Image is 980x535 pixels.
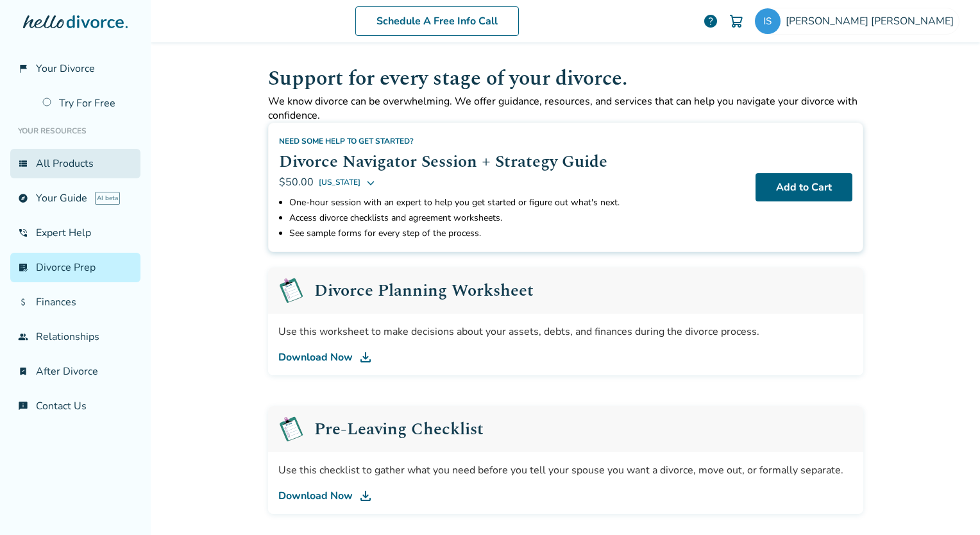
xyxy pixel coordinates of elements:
[10,149,140,178] a: view_listAll Products
[10,287,140,317] a: attach_moneyFinances
[10,391,140,421] a: chat_infoContact Us
[278,324,853,339] div: Use this worksheet to make decisions about your assets, debts, and finances during the divorce pr...
[278,488,853,504] a: Download Now
[10,357,140,386] a: bookmark_checkAfter Divorce
[18,228,28,238] span: phone_in_talk
[289,226,745,241] li: See sample forms for every step of the process.
[10,253,140,282] a: list_alt_checkDivorce Prep
[319,174,360,190] span: [US_STATE]
[35,89,140,118] a: Try For Free
[18,158,28,169] span: view_list
[18,262,28,273] span: list_alt_check
[10,218,140,248] a: phone_in_talkExpert Help
[278,350,853,365] a: Download Now
[279,149,745,174] h2: Divorce Navigator Session + Strategy Guide
[278,278,304,303] img: Pre-Leaving Checklist
[755,8,781,34] img: ihernandez10@verizon.net
[289,210,745,226] li: Access divorce checklists and agreement worksheets.
[268,94,863,123] p: We know divorce can be overwhelming. We offer guidance, resources, and services that can help you...
[10,183,140,213] a: exploreYour GuideAI beta
[10,118,140,144] li: Your Resources
[18,366,28,377] span: bookmark_check
[916,473,980,535] iframe: Chat Widget
[268,63,863,94] h1: Support for every stage of your divorce.
[36,62,95,76] span: Your Divorce
[18,401,28,411] span: chat_info
[355,6,519,36] a: Schedule A Free Info Call
[786,14,959,28] span: [PERSON_NAME] [PERSON_NAME]
[18,64,28,74] span: flag_2
[358,350,373,365] img: DL
[358,488,373,504] img: DL
[95,192,120,205] span: AI beta
[278,416,304,442] img: Pre-Leaving Checklist
[314,421,484,437] h2: Pre-Leaving Checklist
[10,54,140,83] a: flag_2Your Divorce
[18,193,28,203] span: explore
[319,174,376,190] button: [US_STATE]
[18,297,28,307] span: attach_money
[18,332,28,342] span: group
[10,322,140,352] a: groupRelationships
[279,136,414,146] span: Need some help to get started?
[703,13,718,29] a: help
[279,175,314,189] span: $50.00
[729,13,744,29] img: Cart
[278,463,853,478] div: Use this checklist to gather what you need before you tell your spouse you want a divorce, move o...
[756,173,852,201] button: Add to Cart
[289,195,745,210] li: One-hour session with an expert to help you get started or figure out what's next.
[314,282,534,299] h2: Divorce Planning Worksheet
